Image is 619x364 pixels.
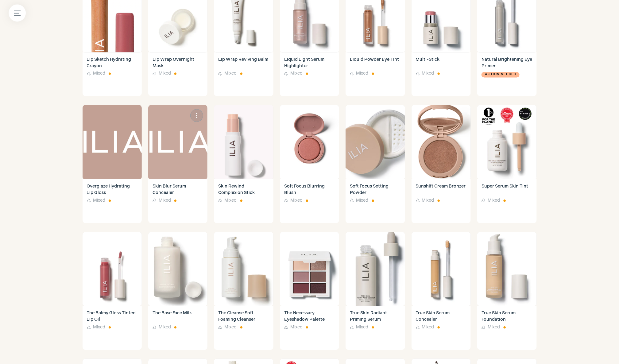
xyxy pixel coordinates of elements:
[356,197,368,204] span: Mixed
[412,105,471,179] img: Sunshift Cream Bronzer
[193,112,200,119] span: more_vert
[83,52,142,96] a: Lip Sketch Hydrating Crayon Mixed
[477,52,536,96] a: Natural Brightening Eye Primer Action needed
[83,232,142,306] img: The Balmy Gloss Tinted Lip Oil
[412,306,471,350] a: True Skin Serum Concealer Mixed
[477,179,536,223] a: Super Serum Skin Tint Mixed
[284,56,335,69] h4: Liquid Light Serum Highlighter
[83,306,142,350] a: The Balmy Gloss Tinted Lip Oil Mixed
[224,324,237,331] span: Mixed
[87,310,137,323] h4: The Balmy Gloss Tinted Lip Oil
[412,232,471,306] img: True Skin Serum Concealer
[93,197,105,204] span: Mixed
[214,105,273,179] img: Skin Rewind Complexion Stick
[148,179,207,223] a: Skin Blur Serum Concealer Mixed
[87,56,137,69] h4: Lip Sketch Hydrating Crayon
[346,232,405,306] img: True Skin Radiant Priming Serum
[422,70,434,77] span: Mixed
[477,105,536,179] img: Super Serum Skin Tint
[93,324,105,331] span: Mixed
[214,179,273,223] a: Skin Rewind Complexion Stick Mixed
[482,183,532,196] h4: Super Serum Skin Tint
[148,306,207,350] a: The Base Face Milk Mixed
[93,70,105,77] span: Mixed
[83,105,142,179] img: Overglaze Hydrating Lip Gloss
[350,56,400,69] h4: Liquid Powder Eye Tint
[153,183,203,196] h4: Skin Blur Serum Concealer
[485,72,516,77] span: Action needed
[416,310,466,323] h4: True Skin Serum Concealer
[218,56,269,69] h4: Lip Wrap Reviving Balm
[477,232,536,306] img: True Skin Serum Foundation
[159,70,171,77] span: Mixed
[148,52,207,96] a: Lip Wrap Overnight Mask Mixed
[290,70,303,77] span: Mixed
[190,109,203,122] button: more_vert
[214,52,273,96] a: Lip Wrap Reviving Balm Mixed
[346,179,405,223] a: Soft Focus Setting Powder Mixed
[153,56,203,69] h4: Lip Wrap Overnight Mask
[214,232,273,306] img: The Cleanse Soft Foaming Cleanser
[224,197,237,204] span: Mixed
[356,70,368,77] span: Mixed
[280,306,339,350] a: The Necessary Eyeshadow Palette Mixed
[346,306,405,350] a: True Skin Radiant Priming Serum Mixed
[488,197,500,204] span: Mixed
[280,179,339,223] a: Soft Focus Blurring Blush Mixed
[148,105,207,179] img: Skin Blur Serum Concealer
[284,183,335,196] h4: Soft Focus Blurring Blush
[422,324,434,331] span: Mixed
[214,306,273,350] a: The Cleanse Soft Foaming Cleanser Mixed
[224,70,237,77] span: Mixed
[83,179,142,223] a: Overglaze Hydrating Lip Gloss Mixed
[482,310,532,323] h4: True Skin Serum Foundation
[412,179,471,223] a: Sunshift Cream Bronzer Mixed
[350,310,400,323] h4: True Skin Radiant Priming Serum
[422,197,434,204] span: Mixed
[218,183,269,196] h4: Skin Rewind Complexion Stick
[416,56,466,69] h4: Multi-Stick
[412,52,471,96] a: Multi-Stick Mixed
[159,324,171,331] span: Mixed
[159,197,171,204] span: Mixed
[356,324,368,331] span: Mixed
[153,310,203,323] h4: The Base Face Milk
[290,324,303,331] span: Mixed
[477,306,536,350] a: True Skin Serum Foundation Mixed
[87,183,137,196] h4: Overglaze Hydrating Lip Gloss
[416,183,466,196] h4: Sunshift Cream Bronzer
[280,52,339,96] a: Liquid Light Serum Highlighter Mixed
[346,52,405,96] a: Liquid Powder Eye Tint Mixed
[280,232,339,306] img: The Necessary Eyeshadow Palette
[280,105,339,179] img: Soft Focus Blurring Blush
[290,197,303,204] span: Mixed
[346,105,405,179] img: Soft Focus Setting Powder
[488,324,500,331] span: Mixed
[482,56,532,69] h4: Natural Brightening Eye Primer
[218,310,269,323] h4: The Cleanse Soft Foaming Cleanser
[148,232,207,306] img: The Base Face Milk
[284,310,335,323] h4: The Necessary Eyeshadow Palette
[350,183,400,196] h4: Soft Focus Setting Powder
